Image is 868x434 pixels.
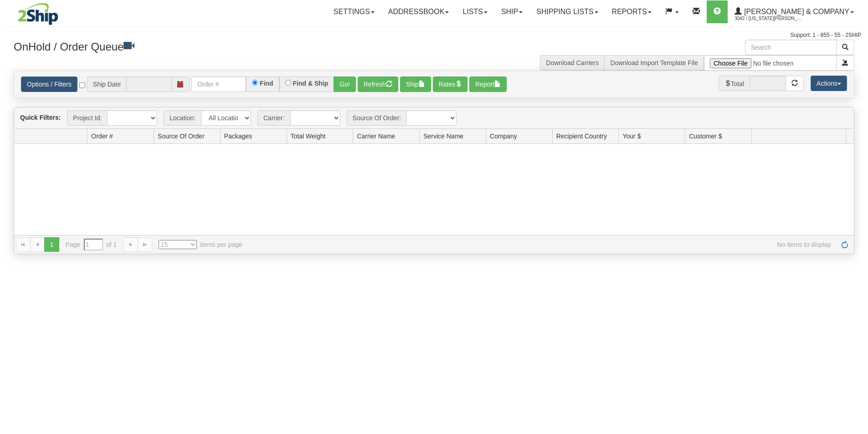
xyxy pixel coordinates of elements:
[191,77,246,92] input: Order #
[67,110,107,126] span: Project Id:
[21,77,77,92] a: Options / Filters
[20,113,61,122] label: Quick Filters:
[381,0,456,23] a: Addressbook
[529,0,605,23] a: Shipping lists
[347,110,407,126] span: Source Of Order:
[622,132,641,141] span: Your $
[423,132,463,141] span: Service Name
[605,0,658,23] a: Reports
[469,77,507,92] button: Report
[327,0,381,23] a: Settings
[14,107,854,129] div: grid toolbar
[293,80,329,87] label: Find & Ship
[610,59,698,66] a: Download Import Template File
[719,76,750,91] span: Total
[811,76,847,91] button: Actions
[158,132,205,141] span: Source Of Order
[734,14,803,23] span: 3042 / [US_STATE][PERSON_NAME]
[704,55,837,71] input: Import
[728,0,861,23] a: [PERSON_NAME] & Company 3042 / [US_STATE][PERSON_NAME]
[742,8,849,15] span: [PERSON_NAME] & Company
[224,132,252,141] span: Packages
[689,132,722,141] span: Customer $
[357,132,395,141] span: Carrier Name
[490,132,517,141] span: Company
[358,77,398,92] button: Refresh
[837,237,852,252] a: Refresh
[546,59,599,66] a: Download Carriers
[745,40,837,55] input: Search
[836,40,854,55] button: Search
[91,132,113,141] span: Order #
[164,110,201,126] span: Location:
[260,80,273,87] label: Find
[159,240,242,249] span: items per page
[334,77,356,92] button: Go!
[456,0,494,23] a: Lists
[7,31,861,39] div: Support: 1 - 855 - 55 - 2SHIP
[14,40,427,53] h3: OnHold / Order Queue
[66,239,117,250] span: Page of 1
[400,77,431,92] button: Ship
[257,110,290,126] span: Carrier:
[255,240,831,249] span: No items to display
[87,77,126,92] span: Ship Date
[433,77,468,92] button: Rates
[7,2,69,26] img: logo3042.jpg
[494,0,529,23] a: Ship
[556,132,607,141] span: Recipient Country
[291,132,326,141] span: Total Weight
[44,237,59,252] span: 1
